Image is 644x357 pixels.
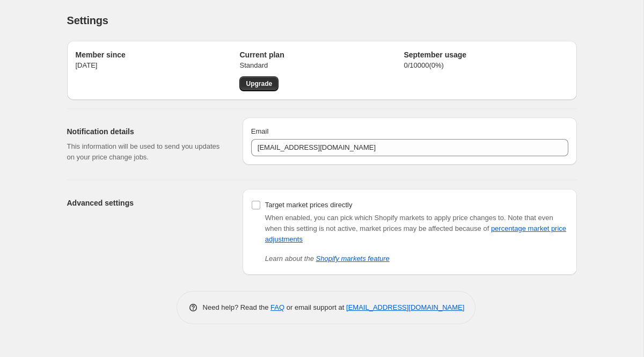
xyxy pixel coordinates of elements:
[404,60,568,71] p: 0 / 10000 ( 0 %)
[76,60,240,71] p: [DATE]
[270,303,284,311] a: FAQ
[203,303,271,311] span: Need help? Read the
[239,49,404,60] h2: Current plan
[251,127,269,135] span: Email
[67,141,225,163] p: This information will be used to send you updates on your price change jobs.
[239,76,279,91] a: Upgrade
[246,79,272,88] span: Upgrade
[265,214,506,222] span: When enabled, you can pick which Shopify markets to apply price changes to.
[316,254,390,263] a: Shopify markets feature
[265,214,566,243] span: Note that even when this setting is not active, market prices may be affected because of
[265,201,353,209] span: Target market prices directly
[67,14,108,26] span: Settings
[404,49,568,60] h2: September usage
[265,254,390,263] i: Learn about the
[239,60,404,71] p: Standard
[284,303,346,311] span: or email support at
[67,198,225,208] h2: Advanced settings
[67,126,225,137] h2: Notification details
[76,49,240,60] h2: Member since
[346,303,464,311] a: [EMAIL_ADDRESS][DOMAIN_NAME]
